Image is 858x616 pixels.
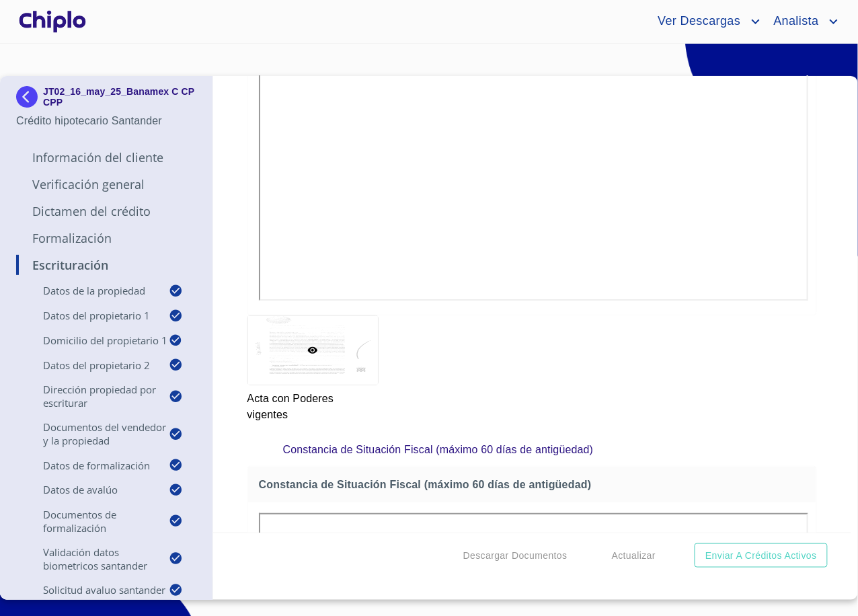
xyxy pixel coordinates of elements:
[16,358,169,372] p: Datos del propietario 2
[16,508,169,535] p: Documentos de Formalización
[16,203,196,219] p: Dictamen del Crédito
[16,383,169,410] p: Dirección Propiedad por Escriturar
[283,442,781,458] p: Constancia de Situación Fiscal (máximo 60 días de antigüedad)
[458,543,573,568] button: Descargar Documentos
[247,385,378,423] p: Acta con Poderes vigentes
[612,547,656,564] span: Actualizar
[764,11,826,32] span: Analista
[16,420,169,447] p: Documentos del vendedor y la propiedad
[16,257,196,273] p: Escrituración
[259,477,811,492] span: Constancia de Situación Fiscal (máximo 60 días de antigüedad)
[16,334,169,347] p: Domicilio del Propietario 1
[16,583,169,596] p: Solicitud Avaluo Santander
[648,11,747,32] span: Ver Descargas
[16,86,43,108] img: Docupass spot blue
[695,543,828,568] button: Enviar a Créditos Activos
[16,545,169,572] p: Validación Datos Biometricos Santander
[16,149,196,165] p: Información del Cliente
[43,86,196,108] p: JT02_16_may_25_Banamex C CP CPP
[648,11,763,32] button: account of current user
[16,176,196,192] p: Verificación General
[16,483,169,496] p: Datos de Avalúo
[16,86,196,113] div: JT02_16_may_25_Banamex C CP CPP
[16,309,169,322] p: Datos del propietario 1
[16,459,169,472] p: Datos de Formalización
[16,230,196,246] p: Formalización
[764,11,842,32] button: account of current user
[16,284,169,297] p: Datos de la propiedad
[607,543,661,568] button: Actualizar
[463,547,568,564] span: Descargar Documentos
[705,547,817,564] span: Enviar a Créditos Activos
[16,113,196,129] p: Crédito hipotecario Santander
